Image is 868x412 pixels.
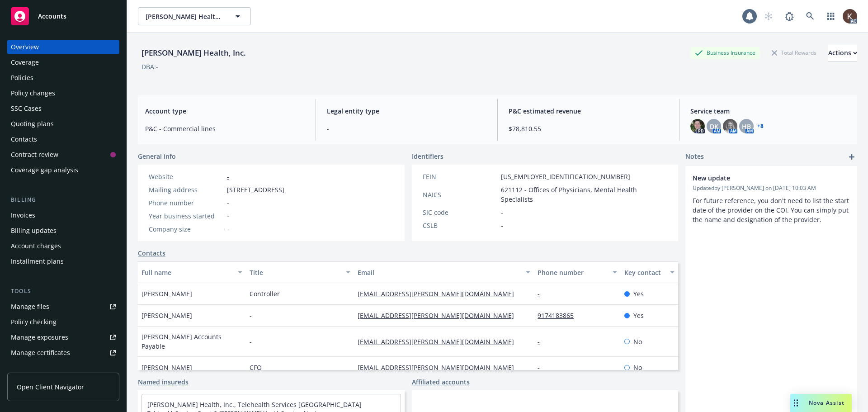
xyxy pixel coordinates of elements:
a: Search [801,7,819,25]
button: [PERSON_NAME] Health, Inc. [138,7,251,25]
a: [EMAIL_ADDRESS][PERSON_NAME][DOMAIN_NAME] [358,363,521,372]
a: Contacts [7,132,119,147]
button: Actions [828,44,857,62]
button: Phone number [534,261,620,283]
a: [EMAIL_ADDRESS][PERSON_NAME][DOMAIN_NAME] [358,337,521,346]
span: Account type [145,106,305,116]
div: Title [250,268,340,277]
a: Switch app [822,7,840,25]
a: Invoices [7,208,119,223]
span: - [250,337,252,346]
a: Policy changes [7,86,119,100]
span: DK [710,122,718,131]
span: Controller [250,289,280,298]
span: [PERSON_NAME] Health, Inc. [146,12,224,21]
div: Quoting plans [11,117,54,131]
span: P&C estimated revenue [509,106,668,116]
a: Start snowing [759,7,778,25]
button: Email [354,261,534,283]
span: Updated by [PERSON_NAME] on [DATE] 10:03 AM [693,184,850,192]
div: Email [358,268,520,277]
span: [PERSON_NAME] [142,363,192,372]
span: [PERSON_NAME] [142,289,192,298]
span: Service team [690,106,850,116]
span: Identifiers [412,152,443,161]
img: photo [690,119,705,133]
div: FEIN [423,172,497,181]
span: No [633,337,642,346]
div: NAICS [423,190,497,199]
img: photo [843,9,857,24]
img: photo [723,119,737,133]
span: - [501,221,503,230]
div: Full name [142,268,232,277]
div: [PERSON_NAME] Health, Inc. [138,47,250,59]
a: [EMAIL_ADDRESS][PERSON_NAME][DOMAIN_NAME] [358,289,521,298]
div: Invoices [11,208,35,223]
span: - [227,211,229,221]
a: Contacts [138,248,165,258]
div: CSLB [423,221,497,230]
button: Full name [138,261,246,283]
a: Accounts [7,4,119,29]
div: Manage claims [11,361,57,375]
div: Manage certificates [11,346,70,360]
span: P&C - Commercial lines [145,124,305,133]
span: - [227,198,229,208]
span: For future reference, you don't need to list the start date of the provider on the COI. You can s... [693,196,851,224]
button: Nova Assist [790,394,852,412]
div: DBA: - [142,62,158,71]
span: New update [693,173,826,183]
div: Phone number [149,198,223,208]
span: - [250,311,252,320]
button: Title [246,261,354,283]
span: No [633,363,642,372]
span: Yes [633,311,644,320]
span: Nova Assist [809,399,844,407]
span: [PERSON_NAME] Accounts Payable [142,332,242,351]
a: Manage files [7,299,119,314]
div: Billing updates [11,223,57,238]
span: $78,810.55 [509,124,668,133]
div: Billing [7,195,119,204]
div: Coverage gap analysis [11,163,78,177]
a: Account charges [7,239,119,253]
span: [US_EMPLOYER_IDENTIFICATION_NUMBER] [501,172,630,181]
span: General info [138,152,176,161]
a: Policy checking [7,315,119,329]
a: Named insureds [138,377,189,387]
a: Billing updates [7,223,119,238]
div: Key contact [624,268,665,277]
a: Manage exposures [7,330,119,345]
div: Coverage [11,55,39,70]
a: Policies [7,71,119,85]
span: CFO [250,363,262,372]
div: Actions [828,44,857,62]
span: [STREET_ADDRESS] [227,185,284,194]
a: Overview [7,40,119,54]
div: Overview [11,40,39,54]
span: - [327,124,486,133]
div: Mailing address [149,185,223,194]
a: Report a Bug [780,7,798,25]
div: Policy changes [11,86,55,100]
span: Open Client Navigator [17,382,84,392]
div: Policy checking [11,315,57,329]
span: Legal entity type [327,106,486,116]
button: Key contact [621,261,678,283]
a: Installment plans [7,254,119,269]
div: Drag to move [790,394,802,412]
a: Coverage [7,55,119,70]
div: Contacts [11,132,37,147]
a: - [227,172,229,181]
span: - [501,208,503,217]
div: Manage files [11,299,49,314]
a: Manage certificates [7,346,119,360]
div: Contract review [11,147,58,162]
div: SSC Cases [11,101,42,116]
span: Accounts [38,13,66,20]
div: Policies [11,71,33,85]
a: Manage claims [7,361,119,375]
div: Company size [149,224,223,234]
